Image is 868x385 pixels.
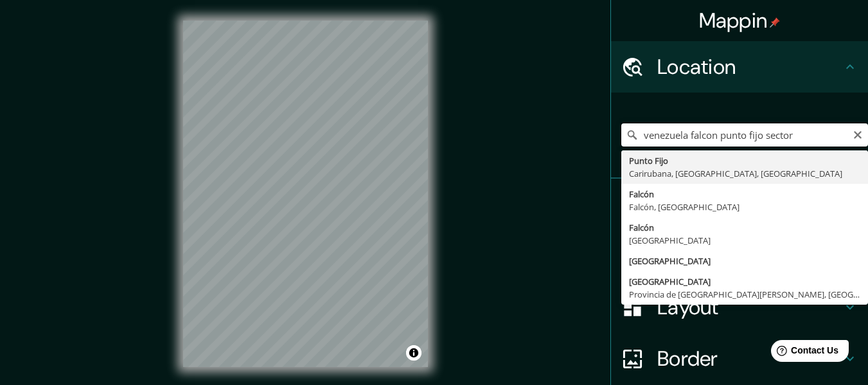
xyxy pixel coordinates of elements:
div: [GEOGRAPHIC_DATA] [629,275,860,288]
div: Style [611,230,868,282]
canvas: Map [183,21,428,367]
h4: Layout [657,294,842,320]
div: Layout [611,282,868,333]
div: Falcón, [GEOGRAPHIC_DATA] [629,201,860,213]
h4: Border [657,346,842,372]
div: Falcón [629,221,860,234]
div: Falcón [629,188,860,201]
div: Provincia de [GEOGRAPHIC_DATA][PERSON_NAME], [GEOGRAPHIC_DATA] [629,288,860,301]
iframe: Help widget launcher [754,335,854,371]
input: Pick your city or area [621,123,868,147]
div: Border [611,333,868,384]
img: pin-icon.png [770,17,780,28]
button: Toggle attribution [406,345,421,361]
button: Clear [853,128,863,140]
div: Location [611,41,868,93]
h4: Mappin [699,8,781,33]
h4: Location [657,54,842,80]
div: [GEOGRAPHIC_DATA] [629,234,860,247]
div: Punto Fijo [629,154,860,167]
div: [GEOGRAPHIC_DATA] [629,255,860,267]
div: Carirubana, [GEOGRAPHIC_DATA], [GEOGRAPHIC_DATA] [629,167,860,180]
div: Pins [611,179,868,230]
